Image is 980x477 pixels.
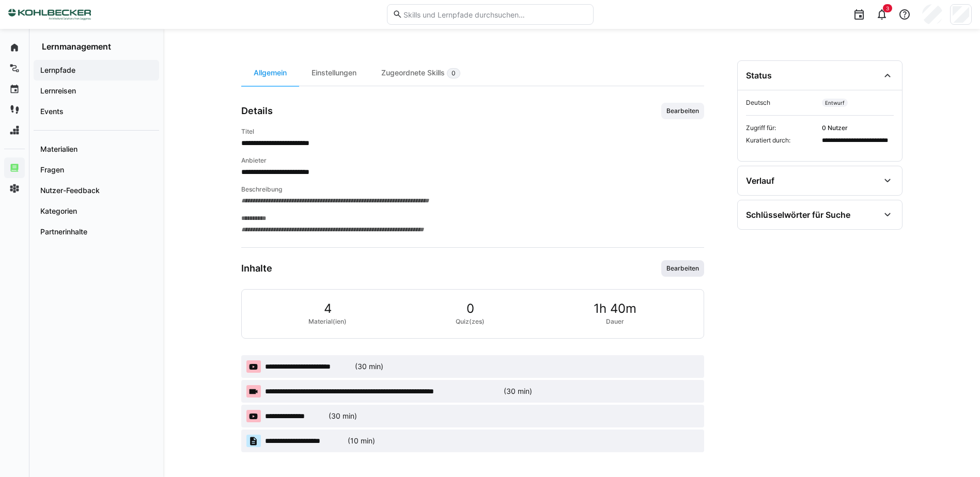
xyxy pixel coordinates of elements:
span: 4 [324,302,332,315]
button: Bearbeiten [661,103,704,119]
span: Deutsch [746,99,818,107]
div: (30 min) [329,411,357,421]
span: 1h 40m [594,302,636,315]
div: Zugeordnete Skills [369,60,473,86]
span: 0 [452,69,456,77]
div: Schlüsselwörter für Suche [746,210,850,220]
span: Material(ien) [308,317,347,326]
span: Bearbeiten [665,264,700,273]
div: Allgemein [241,60,299,86]
span: Bearbeiten [665,107,700,115]
span: Dauer [606,317,624,326]
input: Skills und Lernpfade durchsuchen… [402,10,587,19]
h4: Beschreibung [241,185,704,194]
h4: Titel [241,128,704,136]
h3: Inhalte [241,263,272,274]
h3: Details [241,105,273,117]
div: (10 min) [348,436,375,446]
span: Zugriff für: [746,124,818,132]
div: (30 min) [504,386,532,396]
button: Bearbeiten [661,260,704,277]
span: 0 [466,302,474,315]
h4: Anbieter [241,156,704,165]
span: 0 Nutzer [822,124,894,132]
div: Status [746,70,772,81]
span: Entwurf [822,99,848,107]
span: Kuratiert durch: [746,136,818,153]
span: 3 [886,5,889,11]
span: Quiz(zes) [456,317,485,326]
div: Verlauf [746,176,774,186]
div: Einstellungen [299,60,369,86]
div: (30 min) [355,361,383,372]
